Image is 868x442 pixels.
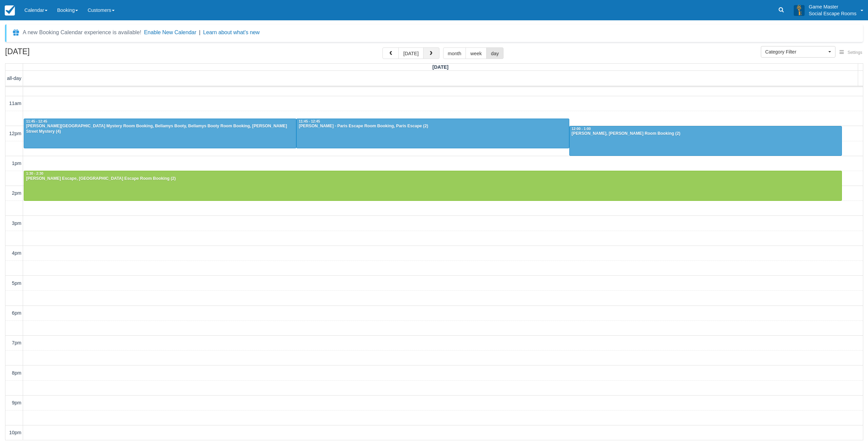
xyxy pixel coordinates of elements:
[809,3,856,10] p: Game Master
[26,176,840,182] div: [PERSON_NAME] Escape, [GEOGRAPHIC_DATA] Escape Room Booking (2)
[848,50,862,55] span: Settings
[432,64,449,70] span: [DATE]
[26,172,43,175] span: 1:30 - 2:30
[809,10,856,17] p: Social Escape Rooms
[572,127,591,131] span: 12:00 - 1:00
[12,250,21,256] span: 4pm
[5,5,15,16] img: checkfront-main-nav-mini-logo.png
[7,76,21,81] span: all-day
[12,280,21,286] span: 5pm
[398,47,423,59] button: [DATE]
[26,124,294,134] div: [PERSON_NAME][GEOGRAPHIC_DATA] Mystery Room Booking, Bellamys Booty, Bellamys Booty Room Booking,...
[835,48,866,58] button: Settings
[23,28,141,37] div: A new Booking Calendar experience is available!
[9,131,21,136] span: 12pm
[12,310,21,316] span: 6pm
[26,120,47,123] span: 11:45 - 12:45
[443,47,466,59] button: month
[486,47,504,59] button: day
[199,29,200,35] span: |
[12,190,21,196] span: 2pm
[794,5,805,16] img: A3
[298,124,567,129] div: [PERSON_NAME] - Paris Escape Room Booking, Paris Escape (2)
[144,29,196,36] button: Enable New Calendar
[12,400,21,405] span: 9pm
[299,120,320,123] span: 11:45 - 12:45
[12,340,21,345] span: 7pm
[569,126,842,156] a: 12:00 - 1:00[PERSON_NAME], [PERSON_NAME] Room Booking (2)
[9,430,21,435] span: 10pm
[24,119,296,148] a: 11:45 - 12:45[PERSON_NAME][GEOGRAPHIC_DATA] Mystery Room Booking, Bellamys Booty, Bellamys Booty ...
[466,47,487,59] button: week
[12,370,21,376] span: 8pm
[12,220,21,226] span: 3pm
[296,119,569,148] a: 11:45 - 12:45[PERSON_NAME] - Paris Escape Room Booking, Paris Escape (2)
[5,47,91,60] h2: [DATE]
[761,46,835,58] button: Category Filter
[571,131,840,136] div: [PERSON_NAME], [PERSON_NAME] Room Booking (2)
[765,48,827,55] span: Category Filter
[24,171,842,201] a: 1:30 - 2:30[PERSON_NAME] Escape, [GEOGRAPHIC_DATA] Escape Room Booking (2)
[203,29,260,35] a: Learn about what's new
[12,161,21,166] span: 1pm
[9,101,21,106] span: 11am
